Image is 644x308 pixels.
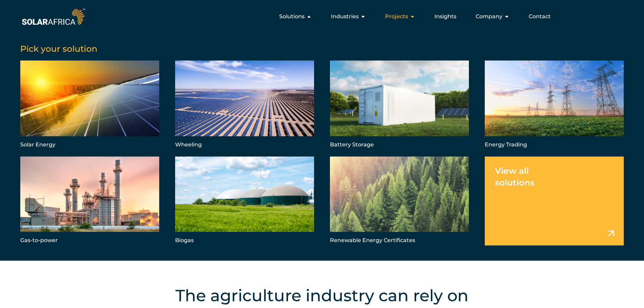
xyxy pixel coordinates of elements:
nav: Menu [87,10,556,23]
a: View all solutions [485,157,624,245]
a: Contact [529,13,551,21]
div: Menu Toggle [87,10,556,23]
span: Projects [385,13,408,21]
span: Solutions [279,13,305,21]
a: Solar Energy [20,61,159,149]
a: Insights [434,13,456,21]
h5: Pick your solution [20,44,624,54]
span: Industries [331,13,359,21]
span: Company [476,13,502,21]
